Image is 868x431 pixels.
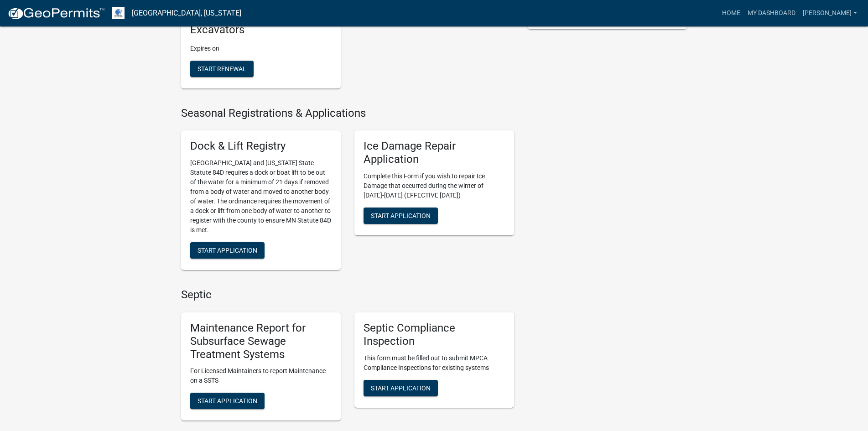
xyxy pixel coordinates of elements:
p: Complete this Form if you wish to repair Ice Damage that occurred during the winter of [DATE]-[DA... [364,171,505,200]
h4: Septic [181,288,514,301]
a: [GEOGRAPHIC_DATA], [US_STATE] [132,5,241,21]
button: Start Renewal [190,61,254,77]
span: Start Application [198,247,257,254]
a: [PERSON_NAME] [799,5,861,22]
span: Start Application [371,212,431,219]
p: This form must be filled out to submit MPCA Compliance Inspections for existing systems [364,353,505,373]
h5: Ice Damage Repair Application [364,140,505,166]
p: Expires on [190,44,332,53]
p: For Licensed Maintainers to report Maintenance on a SSTS [190,366,332,385]
button: Start Application [364,208,438,224]
h4: Seasonal Registrations & Applications [181,107,514,120]
span: Start Application [198,397,257,405]
span: Start Application [371,384,431,391]
h5: Septic Compliance Inspection [364,322,505,348]
button: Start Application [190,242,265,259]
span: Start Renewal [198,65,246,72]
h5: Maintenance Report for Subsurface Sewage Treatment Systems [190,322,332,361]
button: Start Application [190,393,265,409]
button: Start Application [364,380,438,396]
h5: Dock & Lift Registry [190,140,332,153]
a: My Dashboard [744,5,799,22]
a: Home [718,5,744,22]
p: [GEOGRAPHIC_DATA] and [US_STATE] State Statute 84D requires a dock or boat lift to be out of the ... [190,158,332,235]
img: Otter Tail County, Minnesota [112,7,125,19]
